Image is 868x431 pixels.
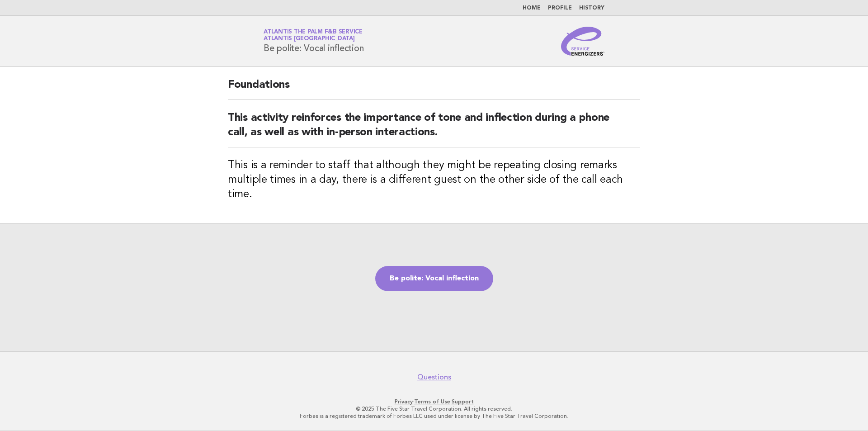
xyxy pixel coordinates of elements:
a: Atlantis the Palm F&B ServiceAtlantis [GEOGRAPHIC_DATA] [264,29,363,42]
a: History [579,5,604,11]
a: Home [523,5,541,11]
a: Terms of Use [414,398,450,405]
h3: This is a reminder to staff that although they might be repeating closing remarks multiple times ... [228,158,640,202]
h2: This activity reinforces the importance of tone and inflection during a phone call, as well as wi... [228,111,640,147]
a: Profile [548,5,572,11]
a: Questions [417,373,451,382]
p: · · [157,398,711,405]
img: Service Energizers [561,27,604,56]
span: Atlantis [GEOGRAPHIC_DATA] [264,36,355,42]
h2: Foundations [228,78,640,100]
p: Forbes is a registered trademark of Forbes LLC used under license by The Five Star Travel Corpora... [157,412,711,420]
a: Support [452,398,474,405]
h1: Be polite: Vocal inflection [264,29,363,53]
a: Be polite: Vocal inflection [375,266,493,291]
a: Privacy [395,398,413,405]
p: © 2025 The Five Star Travel Corporation. All rights reserved. [157,405,711,412]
